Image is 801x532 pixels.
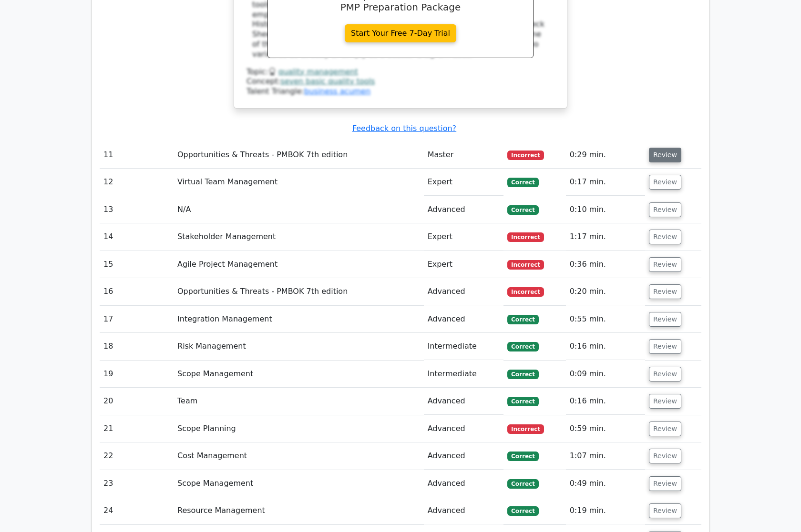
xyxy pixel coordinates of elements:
[100,442,174,470] td: 22
[424,169,504,196] td: Expert
[100,361,174,388] td: 19
[507,506,538,516] span: Correct
[507,205,538,215] span: Correct
[174,196,424,223] td: N/A
[100,141,174,169] td: 11
[566,278,645,305] td: 0:20 min.
[100,306,174,333] td: 17
[174,306,424,333] td: Integration Management
[424,251,504,278] td: Expert
[566,306,645,333] td: 0:55 min.
[174,169,424,196] td: Virtual Team Management
[507,232,544,242] span: Incorrect
[566,497,645,524] td: 0:19 min.
[174,470,424,497] td: Scope Management
[649,175,681,190] button: Review
[100,278,174,305] td: 16
[278,67,358,76] a: quality management
[507,424,544,434] span: Incorrect
[649,230,681,244] button: Review
[424,278,504,305] td: Advanced
[352,124,456,133] a: Feedback on this question?
[100,333,174,360] td: 18
[649,257,681,272] button: Review
[566,388,645,415] td: 0:16 min.
[649,449,681,463] button: Review
[424,306,504,333] td: Advanced
[507,260,544,270] span: Incorrect
[507,151,544,160] span: Incorrect
[507,315,538,324] span: Correct
[174,223,424,251] td: Stakeholder Management
[507,397,538,406] span: Correct
[507,287,544,297] span: Incorrect
[174,278,424,305] td: Opportunities & Threats - PMBOK 7th edition
[174,251,424,278] td: Agile Project Management
[566,251,645,278] td: 0:36 min.
[174,333,424,360] td: Risk Management
[424,361,504,388] td: Intermediate
[566,333,645,360] td: 0:16 min.
[246,67,555,77] div: Topic:
[649,422,681,436] button: Review
[100,497,174,524] td: 24
[649,503,681,518] button: Review
[424,333,504,360] td: Intermediate
[345,24,456,42] a: Start Your Free 7-Day Trial
[100,196,174,223] td: 13
[100,415,174,442] td: 21
[424,141,504,169] td: Master
[424,196,504,223] td: Advanced
[174,442,424,470] td: Cost Management
[566,361,645,388] td: 0:09 min.
[100,223,174,251] td: 14
[566,196,645,223] td: 0:10 min.
[100,251,174,278] td: 15
[100,470,174,497] td: 23
[424,470,504,497] td: Advanced
[507,178,538,187] span: Correct
[424,415,504,442] td: Advanced
[246,67,555,97] div: Talent Triangle:
[100,169,174,196] td: 12
[174,415,424,442] td: Scope Planning
[649,367,681,381] button: Review
[507,342,538,351] span: Correct
[424,442,504,470] td: Advanced
[281,77,375,86] a: seven basic quality tools
[649,148,681,162] button: Review
[566,442,645,470] td: 1:07 min.
[566,141,645,169] td: 0:29 min.
[649,202,681,217] button: Review
[566,223,645,251] td: 1:17 min.
[304,87,370,96] a: business acumen
[566,415,645,442] td: 0:59 min.
[507,479,538,489] span: Correct
[100,388,174,415] td: 20
[566,470,645,497] td: 0:49 min.
[174,497,424,524] td: Resource Management
[566,169,645,196] td: 0:17 min.
[174,388,424,415] td: Team
[246,77,555,87] div: Concept:
[174,361,424,388] td: Scope Management
[649,312,681,327] button: Review
[649,284,681,299] button: Review
[507,370,538,379] span: Correct
[424,388,504,415] td: Advanced
[424,497,504,524] td: Advanced
[649,476,681,491] button: Review
[424,223,504,251] td: Expert
[649,394,681,409] button: Review
[507,452,538,461] span: Correct
[649,339,681,354] button: Review
[174,141,424,169] td: Opportunities & Threats - PMBOK 7th edition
